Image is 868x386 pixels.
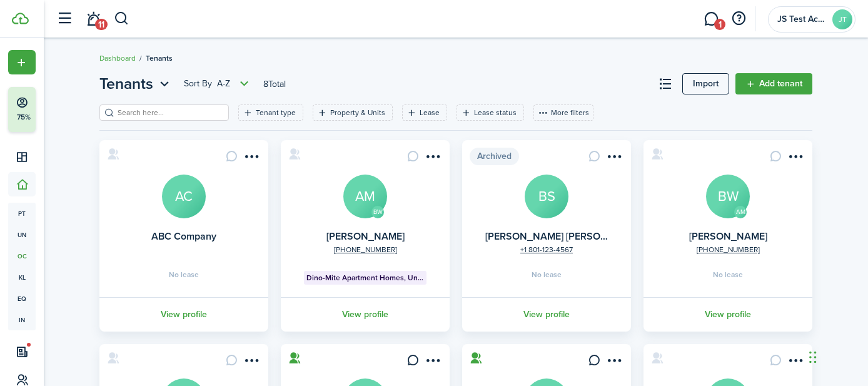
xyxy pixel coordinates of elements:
button: Open sidebar [53,7,76,31]
span: No lease [169,271,199,278]
filter-tag-label: Tenant type [256,107,296,118]
span: Tenants [99,73,153,95]
a: [PERSON_NAME] [326,229,405,243]
a: Add tenant [735,73,812,94]
a: AC [162,175,206,218]
a: View profile [642,297,814,332]
span: JS Test Account [777,15,827,24]
span: Archived [470,148,519,165]
button: Open resource center [728,8,749,29]
avatar-text: JT [832,9,852,29]
button: Open menu [785,354,805,371]
avatar-text: BW [371,206,384,218]
a: [PHONE_NUMBER] [697,244,760,255]
a: oc [8,245,36,267]
a: BW [706,175,750,218]
a: View profile [460,297,633,332]
filter-tag: Open filter [238,104,303,121]
button: Tenants [99,73,173,95]
filter-tag: Open filter [313,104,393,121]
a: BS [525,175,568,218]
div: Drag [809,338,817,376]
a: Dashboard [99,53,136,64]
button: Open menu [785,150,805,167]
a: Notifications [81,3,105,35]
a: +1 801-123-4567 [520,244,573,255]
p: 75% [16,112,31,123]
filter-tag-label: Lease status [474,107,517,118]
button: Open menu [603,354,623,371]
span: No lease [713,271,743,278]
a: View profile [98,297,270,332]
filter-tag-label: Property & Units [330,107,385,118]
span: 1 [714,19,725,30]
span: No lease [532,271,562,278]
button: Open menu [603,150,623,167]
filter-tag-label: Lease [420,107,440,118]
span: Sort by [184,78,217,90]
a: View profile [279,297,452,332]
a: in [8,309,36,330]
img: TenantCloud [12,13,29,24]
button: Open menu [184,76,252,91]
span: Tenants [146,53,173,64]
span: Dino-Mite Apartment Homes, Unit 3 [306,272,425,283]
button: Search [114,8,129,29]
a: [PERSON_NAME] [PERSON_NAME] [485,229,644,243]
filter-tag: Open filter [402,104,447,121]
a: kl [8,267,36,288]
span: A-Z [217,78,230,90]
button: Open menu [241,354,261,371]
button: Open menu [99,73,173,95]
button: Sort byA-Z [184,76,252,91]
a: ABC Company [151,229,216,243]
button: 75% [8,87,112,132]
a: eq [8,288,36,309]
avatar-text: AM [734,206,747,218]
button: More filters [533,104,593,121]
button: Open menu [422,354,442,371]
button: Open menu [241,150,261,167]
button: Open menu [422,150,442,167]
iframe: Chat Widget [805,326,868,386]
header-page-total: 8 Total [263,78,286,91]
a: [PERSON_NAME] [689,229,767,243]
span: 11 [95,19,108,30]
filter-tag: Open filter [457,104,524,121]
a: [PHONE_NUMBER] [334,244,397,255]
input: Search here... [114,107,225,119]
a: Import [682,73,729,94]
a: pt [8,203,36,224]
a: un [8,224,36,245]
a: AM [343,175,387,218]
a: Messaging [699,3,723,35]
button: Open menu [8,50,36,74]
